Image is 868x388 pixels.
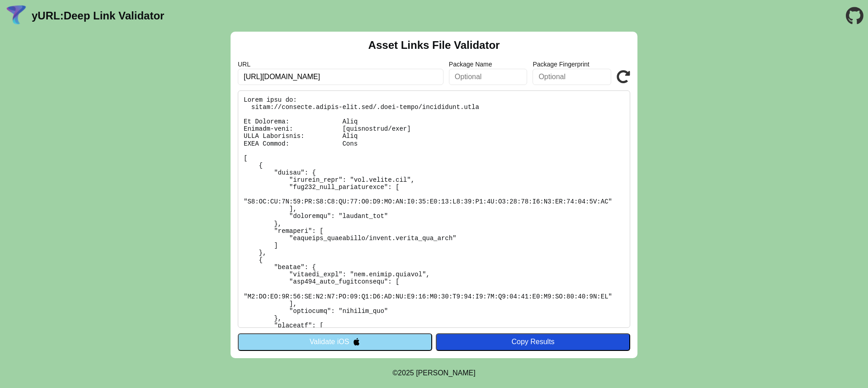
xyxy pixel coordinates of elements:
button: Validate iOS [238,333,432,350]
input: Optional [533,69,611,85]
input: Required [238,69,443,85]
a: yURL:Deep Link Validator [32,9,164,22]
span: 2025 [398,369,414,377]
label: Package Name [449,61,528,68]
label: URL [238,61,443,68]
input: Optional [449,69,528,85]
footer: © [392,358,475,388]
h2: Asset Links File Validator [368,39,500,52]
img: yURL Logo [5,4,28,28]
pre: Lorem ipsu do: sitam://consecte.adipis-elit.sed/.doei-tempo/incididunt.utla Et Dolorema: Aliq Eni... [238,90,630,328]
div: Copy Results [440,338,626,346]
button: Copy Results [436,333,630,350]
label: Package Fingerprint [533,61,611,68]
img: appleIcon.svg [353,338,360,345]
a: Michael Ibragimchayev's Personal Site [416,369,476,377]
